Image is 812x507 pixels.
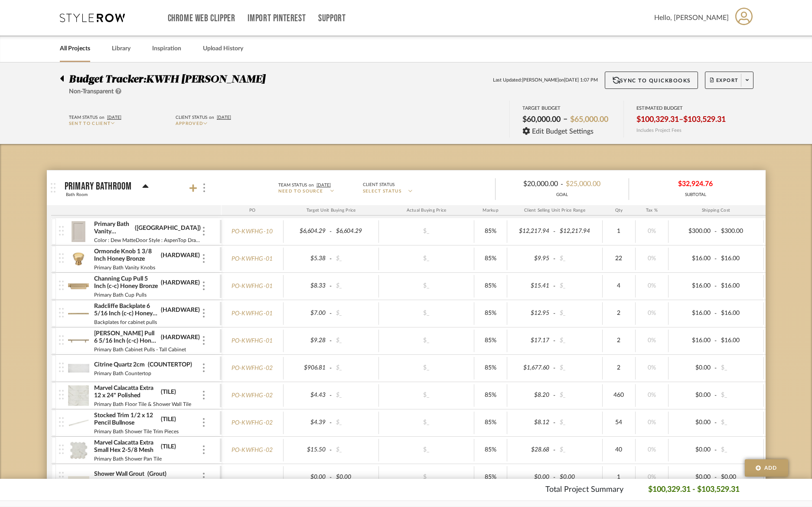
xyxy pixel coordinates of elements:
[718,280,761,292] div: $16.00
[605,72,698,89] button: Sync to QuickBooks
[94,361,145,369] div: Citrine Quartz 2cm
[671,225,714,238] div: $300.00
[232,337,273,345] a: PO-KWFHG-01
[333,362,376,374] div: $_
[68,358,89,379] img: 70c59a26-c191-4402-aa51-cd6a3750bd9b_50x50.jpg
[636,128,682,133] span: Includes Project Fees
[278,188,323,195] span: Need to Source
[333,334,376,347] div: $_
[764,205,806,216] div: Ship. Markup %
[248,15,306,22] a: Import Pinterest
[168,15,235,22] a: Chrome Web Clipper
[402,334,450,347] div: $_
[65,181,132,192] p: Primary Bathroom
[477,389,504,402] div: 85%
[654,13,729,23] span: Hello, [PERSON_NAME]
[69,114,98,121] div: Team Status
[232,447,273,454] a: PO-KWFHG-02
[561,179,563,190] span: -
[286,225,329,238] div: $6,604.29
[638,471,665,484] div: 0%
[638,307,665,320] div: 0%
[68,412,89,433] img: e17abd7e-6171-4a01-ae82-88693c1f61ea_50x50.jpg
[638,416,665,429] div: 0%
[552,364,557,373] span: -
[99,115,104,120] span: on
[564,77,598,84] span: [DATE] 1:07 PM
[605,362,633,374] div: 2
[286,307,329,320] div: $7.00
[713,337,718,345] span: -
[713,473,718,482] span: -
[286,416,329,429] div: $4.39
[477,334,504,347] div: 85%
[557,280,600,292] div: $_
[678,192,713,198] div: SUBTOTAL
[638,252,665,265] div: 0%
[318,15,346,22] a: Support
[671,471,714,484] div: $0.00
[477,252,504,265] div: 85%
[328,446,333,455] span: -
[477,471,504,484] div: 85%
[160,306,200,314] div: (HARDWARE)
[522,105,611,111] div: TARGET BUDGET
[232,419,273,427] a: PO-KWFHG-02
[286,280,329,292] div: $8.33
[671,307,714,320] div: $16.00
[605,280,633,292] div: 4
[203,445,205,454] img: 3dots-v.svg
[567,112,611,127] div: $65,000.00
[68,221,89,242] img: 5a8a2dfe-808d-41ce-9cd5-ed85bd914fd7_50x50.jpg
[496,192,629,198] div: GOAL
[232,392,273,399] a: PO-KWFHG-02
[59,363,64,372] img: vertical-grip.svg
[705,72,753,89] button: Export
[636,115,679,124] span: $100,329.31
[203,336,205,345] img: 3dots-v.svg
[328,473,333,482] span: -
[718,362,761,374] div: $_
[402,307,450,320] div: $_
[713,282,718,291] span: -
[232,228,273,236] a: PO-KWFHG-10
[713,364,718,373] span: -
[328,364,333,373] span: -
[94,330,158,345] div: [PERSON_NAME] Pull 6 5/16 Inch (c-c) Honey Bronze
[278,181,307,189] div: Team Status
[559,77,564,84] span: on
[552,419,557,427] span: -
[669,205,764,216] div: Shipping Cost
[648,484,740,496] p: $100,329.31 - $103,529.31
[552,473,557,482] span: -
[68,467,89,488] img: 6af20074-f02f-4562-8a83-8e09af941a8e_50x50.jpg
[671,362,714,374] div: $0.00
[333,444,376,456] div: $_
[203,254,205,263] img: 3dots-v.svg
[507,205,603,216] div: Client Selling Unit Price Range
[59,253,64,263] img: vertical-grip.svg
[636,205,669,216] div: Tax %
[402,252,450,265] div: $_
[718,471,761,484] div: $0.00
[638,444,665,456] div: 0%
[232,283,273,290] a: PO-KWFHG-01
[671,444,714,456] div: $0.00
[713,309,718,318] span: -
[474,205,507,216] div: Markup
[557,444,600,456] div: $_
[718,225,761,238] div: $300.00
[510,225,552,238] div: $12,217.94
[510,334,552,347] div: $17.17
[94,291,147,299] div: Primary Bath Cup Pulls
[636,105,726,111] div: ESTIMATED BUDGET
[94,248,158,263] div: Ormonde Knob 1 3/8 Inch Honey Bronze
[328,337,333,345] span: -
[286,362,329,374] div: $906.81
[134,224,201,232] div: ([GEOGRAPHIC_DATA])
[718,444,761,456] div: $_
[94,412,158,427] div: Stocked Trim 1/2 x 12 Pencil Bullnose
[333,225,376,238] div: $6,604.29
[605,389,633,402] div: 460
[638,389,665,402] div: 0%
